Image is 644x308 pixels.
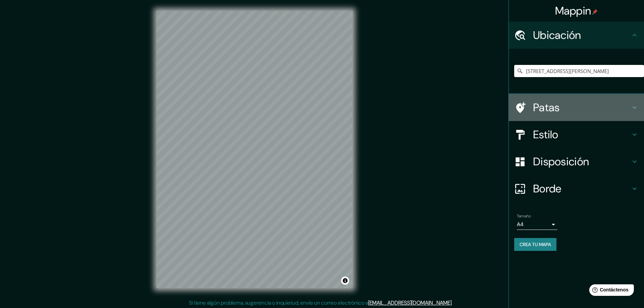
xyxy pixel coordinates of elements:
[517,213,531,219] font: Tamaño
[514,238,556,251] button: Crea tu mapa
[509,94,644,121] div: Patas
[517,221,524,228] font: A4
[533,127,558,142] font: Estilo
[584,282,637,301] iframe: Lanzador de widgets de ayuda
[453,299,454,306] font: .
[592,9,598,15] img: pin-icon.png
[341,277,349,285] button: Activar o desactivar atribución
[454,299,455,306] font: .
[514,65,644,77] input: Elige tu ciudad o zona
[533,28,581,42] font: Ubicación
[555,4,591,18] font: Mappin
[517,219,557,230] div: A4
[452,299,453,306] font: .
[368,299,452,306] a: [EMAIL_ADDRESS][DOMAIN_NAME]
[509,175,644,202] div: Borde
[520,241,551,247] font: Crea tu mapa
[509,121,644,148] div: Estilo
[509,148,644,175] div: Disposición
[189,299,368,306] font: Si tiene algún problema, sugerencia o inquietud, envíe un correo electrónico a
[509,22,644,49] div: Ubicación
[533,155,589,169] font: Disposición
[533,100,560,115] font: Patas
[157,11,353,288] canvas: Mapa
[533,182,562,196] font: Borde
